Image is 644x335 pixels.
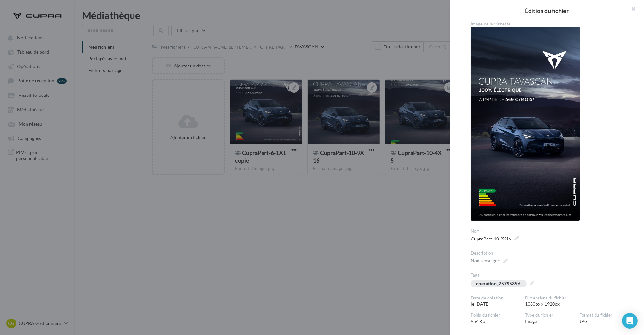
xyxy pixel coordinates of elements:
[471,312,525,325] div: 954 Ko
[471,295,520,301] div: Date de création
[471,295,525,308] div: le [DATE]
[460,8,634,14] h2: Édition du fichier
[476,281,520,286] div: operation_25795356
[471,256,508,265] span: Non renseigné
[471,272,628,278] div: Tags
[471,312,520,318] div: Poids du fichier
[525,312,574,318] div: Type du fichier
[579,312,634,325] div: JPG
[471,250,628,256] div: Description
[579,312,628,318] div: Format du fichier
[525,312,579,325] div: Image
[471,234,519,243] span: CupraPart-10-9X16
[525,295,634,308] div: 1080px x 1920px
[471,21,628,27] div: Image de la vignette
[622,313,638,329] div: Open Intercom Messenger
[471,27,580,221] img: CupraPart-10-9X16
[525,295,628,301] div: Dimensions du fichier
